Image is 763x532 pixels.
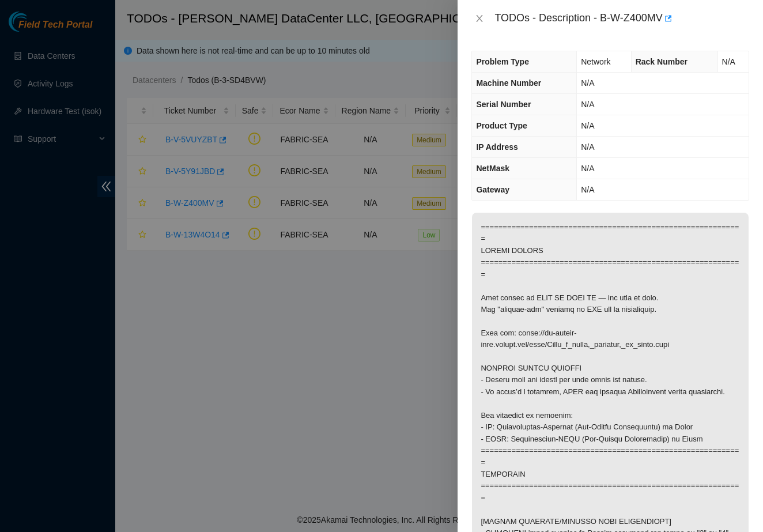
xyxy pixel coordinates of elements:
div: TODOs - Description - B-W-Z400MV [494,9,749,28]
span: N/A [581,121,594,130]
button: Close [471,13,488,24]
span: N/A [581,78,594,88]
span: Network [581,57,610,66]
span: close [475,14,484,23]
span: N/A [722,57,735,66]
span: Rack Number [636,57,688,66]
span: Serial Number [476,100,531,109]
span: Gateway [476,185,509,194]
span: Product Type [476,121,527,130]
span: Machine Number [476,78,541,88]
span: N/A [581,185,594,194]
span: Problem Type [476,57,529,66]
span: N/A [581,100,594,109]
span: NetMask [476,164,509,173]
span: IP Address [476,142,518,152]
span: N/A [581,142,594,152]
span: N/A [581,164,594,173]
